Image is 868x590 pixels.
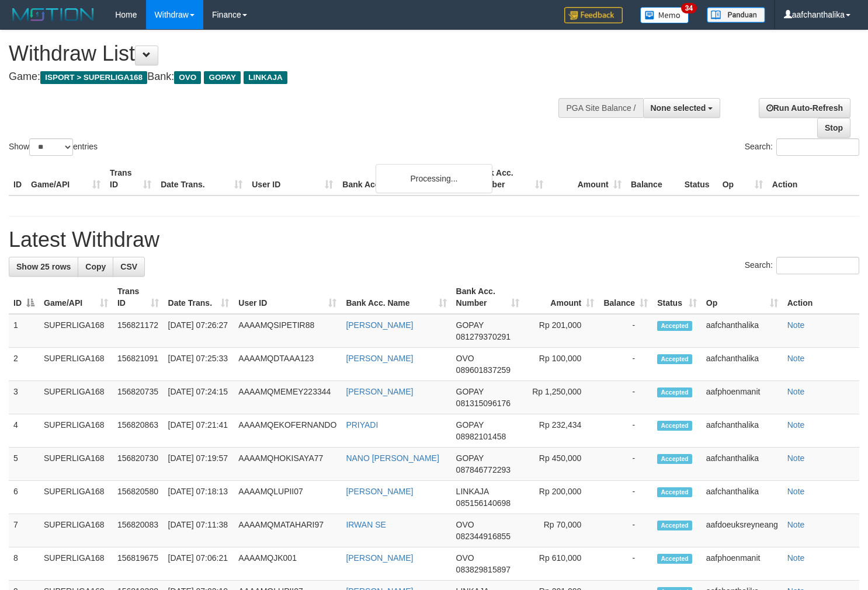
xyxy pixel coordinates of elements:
[9,162,26,195] th: ID
[524,547,599,581] td: Rp 610,000
[346,520,386,529] a: IRWAN SE
[120,262,137,271] span: CSV
[456,399,511,408] span: Copy 081315096176 to clipboard
[164,481,234,514] td: [DATE] 07:18:13
[787,553,805,563] a: Note
[657,521,692,530] span: Accepted
[702,281,783,314] th: Op: activate to sort column ascending
[564,7,623,23] img: Feedback.jpg
[456,532,511,541] span: Copy 082344916855 to clipboard
[164,414,234,448] td: [DATE] 07:21:41
[702,414,783,448] td: aafchanthalika
[9,314,39,348] td: 1
[524,481,599,514] td: Rp 200,000
[599,381,652,414] td: -
[346,453,439,463] a: NANO [PERSON_NAME]
[787,354,805,363] a: Note
[9,481,39,514] td: 6
[787,387,805,396] a: Note
[776,138,859,156] input: Search:
[9,381,39,414] td: 3
[759,98,850,118] a: Run Auto-Refresh
[452,281,524,314] th: Bank Acc. Number: activate to sort column ascending
[768,162,859,195] th: Action
[9,547,39,581] td: 8
[640,7,689,23] img: Button%20Memo.svg
[718,162,768,195] th: Op
[9,281,39,314] th: ID: activate to sort column descending
[702,514,783,547] td: aafdoeuksreyneang
[456,320,484,330] span: GOPAY
[164,448,234,481] td: [DATE] 07:19:57
[234,547,341,581] td: AAAAMQJK001
[9,71,567,83] h4: Game: Bank:
[9,348,39,381] td: 2
[776,257,859,274] input: Search:
[9,257,78,277] a: Show 25 rows
[346,354,413,363] a: [PERSON_NAME]
[745,138,859,156] label: Search:
[113,481,164,514] td: 156820580
[456,332,511,341] span: Copy 081279370291 to clipboard
[787,320,805,330] a: Note
[548,162,626,195] th: Amount
[787,520,805,529] a: Note
[456,520,474,529] span: OVO
[113,448,164,481] td: 156820730
[680,162,718,195] th: Status
[745,257,859,274] label: Search:
[346,387,413,396] a: [PERSON_NAME]
[39,547,113,581] td: SUPERLIGA168
[164,514,234,547] td: [DATE] 07:11:38
[164,348,234,381] td: [DATE] 07:25:33
[244,71,287,84] span: LINKAJA
[9,228,859,252] h1: Latest Withdraw
[39,281,113,314] th: Game/API: activate to sort column ascending
[817,118,850,138] a: Stop
[39,314,113,348] td: SUPERLIGA168
[39,414,113,448] td: SUPERLIGA168
[657,454,692,464] span: Accepted
[651,103,706,113] span: None selected
[456,565,511,574] span: Copy 083829815897 to clipboard
[524,314,599,348] td: Rp 201,000
[599,547,652,581] td: -
[702,381,783,414] td: aafphoenmanit
[599,348,652,381] td: -
[234,481,341,514] td: AAAAMQLUPII07
[113,381,164,414] td: 156820735
[599,514,652,547] td: -
[524,348,599,381] td: Rp 100,000
[702,314,783,348] td: aafchanthalika
[707,7,765,23] img: panduan.png
[164,281,234,314] th: Date Trans.: activate to sort column ascending
[376,164,492,193] div: Processing...
[657,421,692,431] span: Accepted
[204,71,241,84] span: GOPAY
[456,553,474,563] span: OVO
[643,98,721,118] button: None selected
[626,162,680,195] th: Balance
[346,487,413,496] a: [PERSON_NAME]
[524,381,599,414] td: Rp 1,250,000
[9,514,39,547] td: 7
[39,514,113,547] td: SUPERLIGA168
[164,547,234,581] td: [DATE] 07:06:21
[234,314,341,348] td: AAAAMQSIPETIR88
[599,314,652,348] td: -
[524,514,599,547] td: Rp 70,000
[346,420,378,430] a: PRIYADI
[40,71,147,84] span: ISPORT > SUPERLIGA168
[9,42,567,65] h1: Withdraw List
[85,262,106,271] span: Copy
[234,414,341,448] td: AAAAMQEKOFERNANDO
[456,365,511,375] span: Copy 089601837259 to clipboard
[456,432,506,441] span: Copy 08982101458 to clipboard
[657,387,692,397] span: Accepted
[346,320,413,330] a: [PERSON_NAME]
[469,162,547,195] th: Bank Acc. Number
[39,348,113,381] td: SUPERLIGA168
[234,281,341,314] th: User ID: activate to sort column ascending
[341,281,451,314] th: Bank Acc. Name: activate to sort column ascending
[113,348,164,381] td: 156821091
